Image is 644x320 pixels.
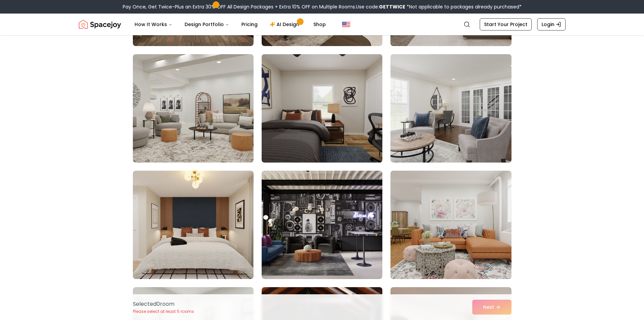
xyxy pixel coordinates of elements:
img: Room room-9 [390,54,511,163]
img: United States [342,20,350,28]
b: GETTWICE [379,3,405,10]
span: Use code: [356,3,405,10]
img: Room room-10 [133,171,254,279]
a: Login [537,18,566,30]
nav: Main [129,18,331,31]
button: How It Works [129,18,178,31]
button: Design Portfolio [179,18,235,31]
a: Pricing [236,18,263,31]
span: *Not applicable to packages already purchased* [405,3,522,10]
a: Start Your Project [480,18,532,30]
div: Pay Once, Get Twice-Plus an Extra 30% OFF All Design Packages + Extra 10% OFF on Multiple Rooms. [123,3,522,10]
p: Please select at least 5 rooms [133,309,194,314]
nav: Global [79,14,566,35]
img: Room room-12 [390,171,511,279]
img: Spacejoy Logo [79,18,121,31]
a: Spacejoy [79,18,121,31]
img: Room room-7 [133,54,254,163]
a: Shop [308,18,331,31]
p: Selected 0 room [133,300,194,308]
img: Room room-8 [259,51,385,165]
a: AI Design [264,18,307,31]
img: Room room-11 [262,171,382,279]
